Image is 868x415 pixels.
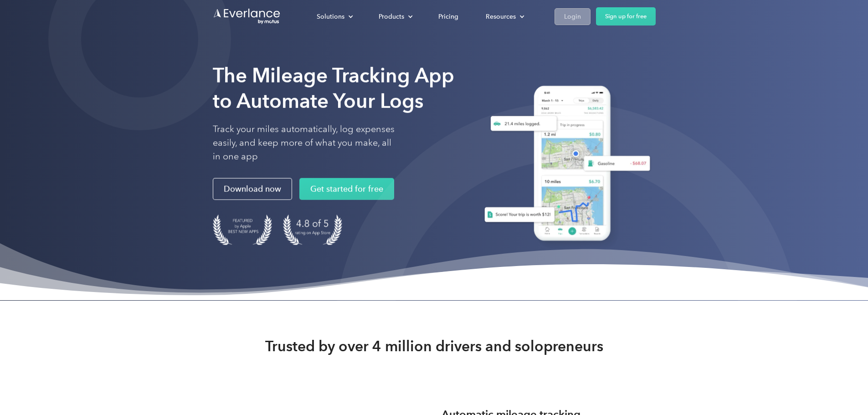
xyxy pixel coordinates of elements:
div: Pricing [438,11,458,22]
a: Go to homepage [213,8,281,25]
a: Login [555,8,591,25]
div: Solutions [317,11,344,22]
div: Login [564,11,581,22]
div: Solutions [308,9,360,25]
strong: The Mileage Tracking App to Automate Your Logs [213,63,454,113]
div: Resources [486,11,516,22]
a: Download now [213,178,292,200]
div: Products [379,11,404,22]
img: Badge for Featured by Apple Best New Apps [213,215,272,245]
a: Get started for free [299,178,394,200]
div: Resources [477,9,532,25]
strong: Trusted by over 4 million drivers and solopreneurs [265,337,603,355]
a: Sign up for free [596,7,656,26]
p: Track your miles automatically, log expenses easily, and keep more of what you make, all in one app [213,123,395,164]
img: 4.9 out of 5 stars on the app store [283,215,342,245]
img: Everlance, mileage tracker app, expense tracking app [473,79,656,251]
a: Pricing [429,9,467,25]
div: Products [370,9,420,25]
